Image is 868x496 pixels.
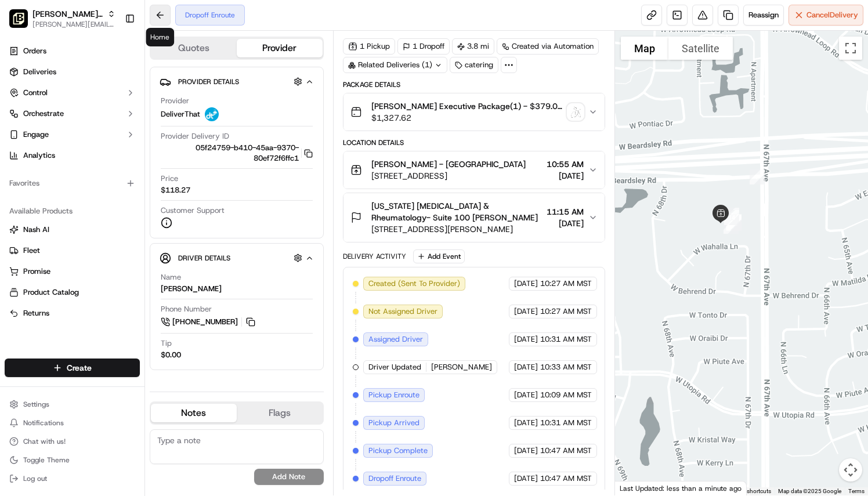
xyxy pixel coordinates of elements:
button: Provider Details [160,72,314,91]
span: [DATE] [514,418,538,428]
a: Fleet [9,245,135,256]
div: Favorites [5,174,140,193]
span: [DATE] [514,334,538,345]
span: [DATE] [547,218,584,229]
button: Nash AI [5,220,140,239]
span: 10:55 AM [547,158,584,170]
span: Price [161,173,178,184]
img: Nash [12,11,35,34]
img: profile_deliverthat_partner.png [205,107,219,121]
span: Not Assigned Driver [368,306,437,317]
span: Log out [23,474,47,483]
div: 9 [722,209,746,234]
span: Create [67,362,92,374]
span: [DATE] [514,446,538,456]
div: 3.8 mi [452,38,494,55]
button: Pei Wei Parent Org[PERSON_NAME] Parent Org[PERSON_NAME][EMAIL_ADDRESS][PERSON_NAME][DOMAIN_NAME] [5,5,120,32]
span: [PERSON_NAME] - [GEOGRAPHIC_DATA] [371,158,526,170]
a: Nash AI [9,225,135,235]
span: [PHONE_NUMBER] [172,317,238,327]
div: We're available if you need us! [39,122,147,131]
span: Orders [23,46,46,56]
div: 7 [745,165,769,189]
a: Powered byPylon [82,195,140,205]
a: Returns [9,308,135,318]
img: Google [618,480,656,495]
div: Package Details [343,80,605,89]
span: $1,327.62 [371,112,563,124]
a: Analytics [5,146,140,165]
span: [STREET_ADDRESS][PERSON_NAME] [371,223,542,235]
span: [PERSON_NAME] [431,362,492,372]
span: Promise [23,266,50,277]
span: Orchestrate [23,108,64,119]
span: Deliveries [23,67,56,77]
a: 💻API Documentation [93,163,191,184]
button: Driver Details [160,248,314,267]
button: Log out [5,470,140,487]
span: 10:31 AM MST [540,418,592,428]
button: Toggle Theme [5,452,140,468]
span: 10:27 AM MST [540,278,592,289]
span: [DATE] [514,390,538,400]
button: Add Event [413,249,465,263]
a: Deliveries [5,63,140,81]
span: 10:33 AM MST [540,362,592,372]
span: [STREET_ADDRESS] [371,170,526,182]
a: Created via Automation [497,38,599,55]
button: [PERSON_NAME] Executive Package(1) - $379.0 [PERSON_NAME] Executive Package(1) - $379.0 [PERSON_N... [343,93,605,131]
span: Analytics [23,150,55,161]
button: Notifications [5,415,140,431]
button: Control [5,84,140,102]
button: Show street map [621,37,668,60]
img: Pei Wei Parent Org [9,9,28,28]
div: 💻 [98,169,107,178]
div: 14 [719,205,744,230]
span: [DATE] [514,278,538,289]
div: Related Deliveries (1) [343,57,447,73]
button: Returns [5,304,140,323]
button: [PERSON_NAME][EMAIL_ADDRESS][PERSON_NAME][DOMAIN_NAME] [32,20,115,29]
a: [PHONE_NUMBER] [161,316,257,328]
span: Notifications [23,418,64,428]
span: Toggle Theme [23,455,70,465]
span: $118.27 [161,185,190,195]
button: Quotes [151,39,237,57]
span: [DATE] [514,362,538,372]
span: Returns [23,308,49,318]
div: 11 [719,214,743,238]
div: 10 [722,210,746,234]
span: Settings [23,400,49,409]
div: 8 [719,203,744,227]
span: 10:47 AM MST [540,473,592,484]
span: API Documentation [110,168,186,179]
div: Start new chat [39,110,190,122]
span: Cancel Delivery [806,10,858,20]
button: Product Catalog [5,283,140,302]
span: Dropoff Enroute [368,473,421,484]
span: Control [23,88,48,98]
button: Map camera controls [839,458,862,481]
span: Nash AI [23,225,49,235]
button: signature_proof_of_delivery image [567,104,584,120]
span: DeliverThat [161,109,200,120]
span: [DATE] [514,306,538,317]
span: 10:27 AM MST [540,306,592,317]
span: Reassign [748,10,779,20]
button: Orchestrate [5,104,140,123]
span: Map data ©2025 Google [778,488,841,494]
span: Pickup Enroute [368,390,419,400]
button: Notes [151,404,237,422]
span: Customer Support [161,205,225,216]
button: CancelDelivery [789,5,863,26]
button: Toggle fullscreen view [839,37,862,60]
button: Fleet [5,241,140,260]
span: Driver Details [178,254,230,263]
div: 13 [721,211,746,235]
span: Pickup Complete [368,446,428,456]
button: Reassign [743,5,784,26]
button: Start new chat [197,114,211,128]
p: Welcome 👋 [12,46,211,64]
span: Assigned Driver [368,334,423,345]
